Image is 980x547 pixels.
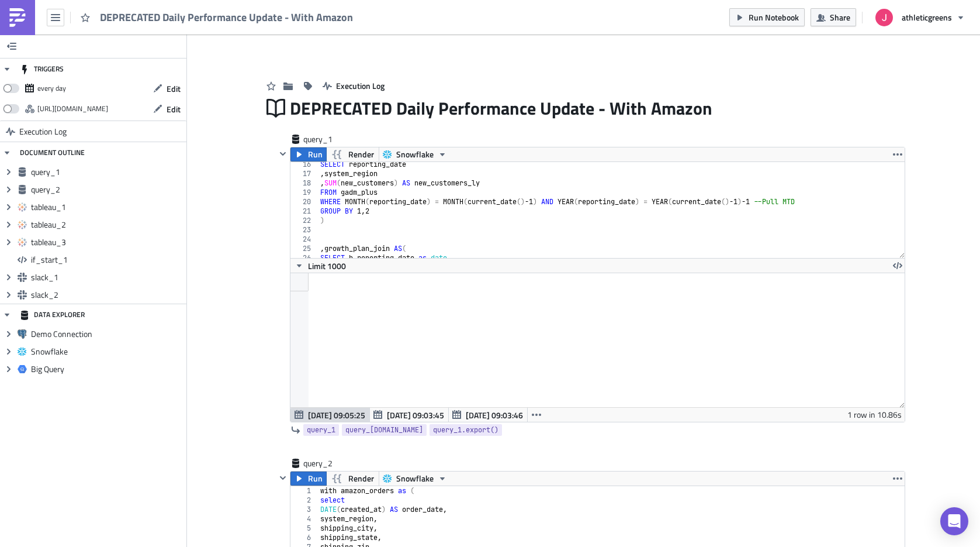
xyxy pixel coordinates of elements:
[290,253,318,263] div: 26
[31,254,183,265] span: if_start_1
[290,169,318,178] div: 17
[290,97,714,119] span: DEPRECATED Daily Performance Update - With Amazon
[729,8,805,26] button: Run Notebook
[31,272,183,283] span: slack_1
[336,80,385,92] span: Execution Log
[290,147,327,161] button: Run
[847,408,902,422] div: 1 row in 10.86s
[811,8,856,26] button: Share
[5,5,585,14] p: <@U07MBN21ZLZ> Marketing message failed due to incomplete data!
[5,101,16,110] strong: NA
[830,11,850,23] span: Share
[5,66,49,75] strong: OVERALL -
[430,424,502,436] a: query_1.export()
[868,5,971,30] button: athleticgreens
[5,40,123,49] a: Link to Amazon dashboard here.
[290,514,318,524] div: 4
[19,121,67,142] span: Execution Log
[290,197,318,207] div: 20
[20,59,64,80] div: TRIGGERS
[5,101,585,119] p: - We acquired new customers, {{ query_[DOMAIN_NAME][0].NA_VS_LY_YESTERDAY }}% to Last Year. We ar...
[308,260,346,272] span: Limit 1000
[20,304,85,325] div: DATA EXPLORER
[290,533,318,542] div: 6
[326,147,379,161] button: Render
[290,408,370,422] button: [DATE] 09:05:25
[308,409,365,421] span: [DATE] 09:05:25
[348,147,374,161] span: Render
[466,409,523,421] span: [DATE] 09:03:46
[396,472,434,486] span: Snowflake
[379,147,451,161] button: Snowflake
[31,219,183,230] span: tableau_2
[290,524,318,533] div: 5
[31,329,183,339] span: Demo Connection
[902,11,952,23] span: athleticgreens
[167,103,181,115] span: Edit
[290,496,318,505] div: 2
[940,507,968,535] div: Open Intercom Messenger
[5,136,16,145] strong: UK
[290,216,318,225] div: 22
[67,101,337,110] strong: {{ query_[DOMAIN_NAME][0].NA_NEW_CUSTOMERS_YESTERDAY }}
[290,486,318,496] div: 1
[37,100,108,118] div: https://pushmetrics.io/api/v1/report/6Rlj38Mo9K/webhook?token=fb7737bbea1f46459f6684a0c17312d0
[8,8,27,27] img: PushMetrics
[290,207,318,216] div: 21
[433,424,498,436] span: query_1.export()
[5,5,585,23] p: Hi team, see below for performance [DATE], {{ query_[DOMAIN_NAME][0].DATE_YESTERDAY }}. Please se...
[67,136,337,145] strong: {{ query_[DOMAIN_NAME][0].UK_NEW_CUSTOMERS_YESTERDAY }}
[307,424,335,436] span: query_1
[5,27,139,36] a: Link to performance dashboard here.
[396,147,434,161] span: Snowflake
[5,136,585,154] p: - We acquired new customers, {{ query_[DOMAIN_NAME][0].UK_VS_LY_YESTERDAY }}% to Last Year. We ar...
[290,472,327,486] button: Run
[303,424,339,436] a: query_1
[303,457,350,469] span: query_2
[303,133,350,145] span: query_1
[874,8,894,27] img: Avatar
[31,184,183,195] span: query_2
[276,147,290,161] button: Hide content
[326,472,379,486] button: Render
[31,167,183,177] span: query_1
[290,225,318,235] div: 23
[31,202,183,212] span: tableau_1
[167,82,181,95] span: Edit
[100,11,354,24] span: DEPRECATED Daily Performance Update - With Amazon
[290,505,318,514] div: 3
[20,142,85,163] div: DOCUMENT OUTLINE
[387,409,444,421] span: [DATE] 09:03:45
[147,100,186,118] button: Edit
[147,80,186,98] button: Edit
[379,472,451,486] button: Snowflake
[448,408,528,422] button: [DATE] 09:03:46
[345,424,423,436] span: query_[DOMAIN_NAME]
[369,408,449,422] button: [DATE] 09:03:45
[31,290,183,300] span: slack_2
[342,424,427,436] a: query_[DOMAIN_NAME]
[308,147,323,161] span: Run
[5,66,585,84] p: We acquired {{ query_[DOMAIN_NAME][0].OVERALL_NEW_CUSTOMERS_YESTERDAY }} new customers, {{ query_...
[31,364,183,374] span: Big Query
[5,5,585,440] body: Rich Text Area. Press ALT-0 for help.
[749,11,799,23] span: Run Notebook
[290,178,318,188] div: 18
[348,472,374,486] span: Render
[317,77,390,95] button: Execution Log
[31,237,183,247] span: tableau_3
[290,244,318,253] div: 25
[5,5,585,14] body: Rich Text Area. Press ALT-0 for help.
[290,160,318,169] div: 16
[290,259,350,273] button: Limit 1000
[308,472,323,486] span: Run
[276,471,290,485] button: Hide content
[31,346,183,357] span: Snowflake
[290,235,318,244] div: 24
[290,188,318,197] div: 19
[37,80,66,97] div: every day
